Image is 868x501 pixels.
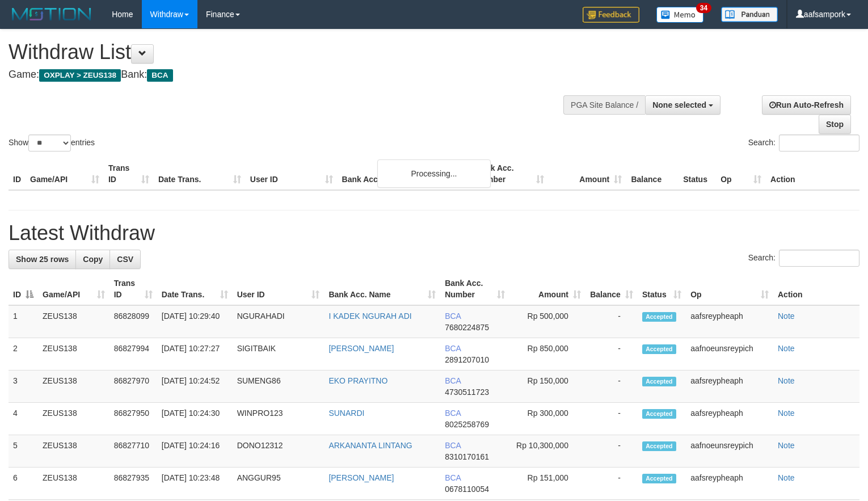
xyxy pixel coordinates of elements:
[154,158,246,190] th: Date Trans.
[9,371,38,403] td: 3
[585,338,638,371] td: -
[9,305,38,338] td: 1
[328,376,387,385] a: EKO PRAYITNO
[696,3,711,13] span: 34
[109,250,141,269] a: CSV
[233,273,325,305] th: User ID: activate to sort column ascending
[686,468,773,500] td: aafsreypheaph
[109,371,157,403] td: 86827970
[509,403,585,435] td: Rp 300,000
[109,273,157,305] th: Trans ID: activate to sort column ascending
[471,158,549,190] th: Bank Acc. Number
[9,403,38,435] td: 4
[686,403,773,435] td: aafsreypheaph
[38,273,109,305] th: Game/API: activate to sort column ascending
[147,69,172,82] span: BCA
[157,403,233,435] td: [DATE] 10:24:30
[233,371,325,403] td: SUMENG86
[328,344,394,353] a: [PERSON_NAME]
[642,312,676,322] span: Accepted
[38,403,109,435] td: ZEUS138
[445,376,461,385] span: BCA
[328,441,412,450] a: ARKANANTA LINTANG
[328,311,411,321] a: I KADEK NGURAH ADI
[38,371,109,403] td: ZEUS138
[328,409,364,418] a: SUNARDI
[766,158,859,190] th: Action
[585,435,638,468] td: -
[445,473,461,482] span: BCA
[779,250,859,267] input: Search:
[716,158,766,190] th: Op
[83,255,103,264] span: Copy
[75,250,110,269] a: Copy
[157,305,233,338] td: [DATE] 10:29:40
[549,158,626,190] th: Amount
[324,273,440,305] th: Bank Acc. Name: activate to sort column ascending
[233,338,325,371] td: SIGITBAIK
[778,376,795,385] a: Note
[377,159,491,188] div: Processing...
[779,134,859,151] input: Search:
[109,435,157,468] td: 86827710
[445,409,461,418] span: BCA
[440,273,509,305] th: Bank Acc. Number: activate to sort column ascending
[38,305,109,338] td: ZEUS138
[778,409,795,418] a: Note
[109,305,157,338] td: 86828099
[778,344,795,353] a: Note
[39,69,121,82] span: OXPLAY > ZEUS138
[445,452,489,461] span: Copy 8310170161 to clipboard
[38,338,109,371] td: ZEUS138
[9,158,26,190] th: ID
[642,409,676,419] span: Accepted
[9,134,95,151] label: Show entries
[338,158,471,190] th: Bank Acc. Name
[509,273,585,305] th: Amount: activate to sort column ascending
[585,273,638,305] th: Balance: activate to sort column ascending
[9,69,567,81] h4: Game: Bank:
[762,95,851,115] a: Run Auto-Refresh
[686,371,773,403] td: aafsreypheaph
[9,250,76,269] a: Show 25 rows
[445,388,489,397] span: Copy 4730511723 to clipboard
[9,6,95,23] img: MOTION_logo.png
[585,371,638,403] td: -
[778,473,795,482] a: Note
[509,468,585,500] td: Rp 151,000
[642,474,676,483] span: Accepted
[246,158,338,190] th: User ID
[652,100,706,110] span: None selected
[233,305,325,338] td: NGURAHADI
[686,338,773,371] td: aafnoeunsreypich
[16,255,69,264] span: Show 25 rows
[157,468,233,500] td: [DATE] 10:23:48
[638,273,686,305] th: Status: activate to sort column ascending
[157,273,233,305] th: Date Trans.: activate to sort column ascending
[157,338,233,371] td: [DATE] 10:27:27
[117,255,133,264] span: CSV
[9,222,859,245] h1: Latest Withdraw
[445,441,461,450] span: BCA
[642,377,676,386] span: Accepted
[445,323,489,332] span: Copy 7680224875 to clipboard
[157,435,233,468] td: [DATE] 10:24:16
[157,371,233,403] td: [DATE] 10:24:52
[585,305,638,338] td: -
[773,273,859,305] th: Action
[445,420,489,429] span: Copy 8025258769 to clipboard
[686,435,773,468] td: aafnoeunsreypich
[28,134,71,151] select: Showentries
[748,250,859,267] label: Search:
[9,435,38,468] td: 5
[109,468,157,500] td: 86827935
[778,311,795,321] a: Note
[509,435,585,468] td: Rp 10,300,000
[585,403,638,435] td: -
[585,468,638,500] td: -
[109,403,157,435] td: 86827950
[721,7,778,22] img: panduan.png
[509,338,585,371] td: Rp 850,000
[778,441,795,450] a: Note
[509,371,585,403] td: Rp 150,000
